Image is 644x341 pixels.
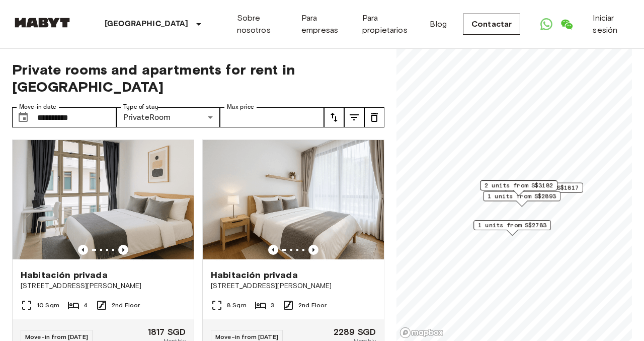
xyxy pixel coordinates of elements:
button: Choose date, selected date is 9 Jan 2026 [13,107,33,127]
button: Previous image [308,245,318,255]
p: [GEOGRAPHIC_DATA] [105,18,189,30]
a: Para propietarios [362,12,414,36]
button: Previous image [118,245,128,255]
label: Max price [227,103,254,111]
span: Habitación privada [21,269,108,281]
span: 2289 SGD [334,327,376,336]
div: PrivateRoom [116,107,220,127]
span: 2nd Floor [298,301,327,310]
span: 2 units from S$1817 [510,183,579,192]
span: 2nd Floor [112,301,140,310]
button: tune [364,107,384,127]
span: Move-in from [DATE] [25,333,88,340]
a: Contactar [463,14,520,35]
a: Para empresas [301,12,346,36]
a: Mapbox logo [399,327,444,338]
span: 1 units from S$2893 [488,191,556,200]
img: Marketing picture of unit SG-01-001-001-04 [13,140,194,261]
button: tune [324,107,344,127]
div: Map marker [480,180,557,196]
div: Map marker [483,191,560,207]
div: Map marker [473,220,551,236]
span: 8 Sqm [227,301,247,310]
img: Habyt [12,18,72,28]
a: Iniciar sesión [593,12,632,36]
a: Open WeChat [556,14,577,34]
span: Habitación privada [211,269,298,281]
span: [STREET_ADDRESS][PERSON_NAME] [211,281,376,291]
button: tune [344,107,364,127]
div: Map marker [506,183,583,198]
a: Blog [430,18,447,30]
span: Private rooms and apartments for rent in [GEOGRAPHIC_DATA] [12,61,384,95]
button: Previous image [268,245,278,255]
label: Type of stay [123,103,158,111]
a: Sobre nosotros [237,12,285,36]
span: Move-in from [DATE] [215,333,278,340]
span: 1 units from S$2783 [478,221,546,230]
span: [STREET_ADDRESS][PERSON_NAME] [21,281,186,291]
img: Marketing picture of unit SG-01-003-002-02 [203,140,384,261]
button: Previous image [78,245,88,255]
span: 10 Sqm [37,301,59,310]
span: 3 [271,301,274,310]
span: 2 units from S$3182 [485,181,553,190]
span: 1817 SGD [148,327,186,336]
label: Move-in date [19,103,56,111]
span: 4 [84,301,88,310]
a: Open WhatsApp [536,14,556,34]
